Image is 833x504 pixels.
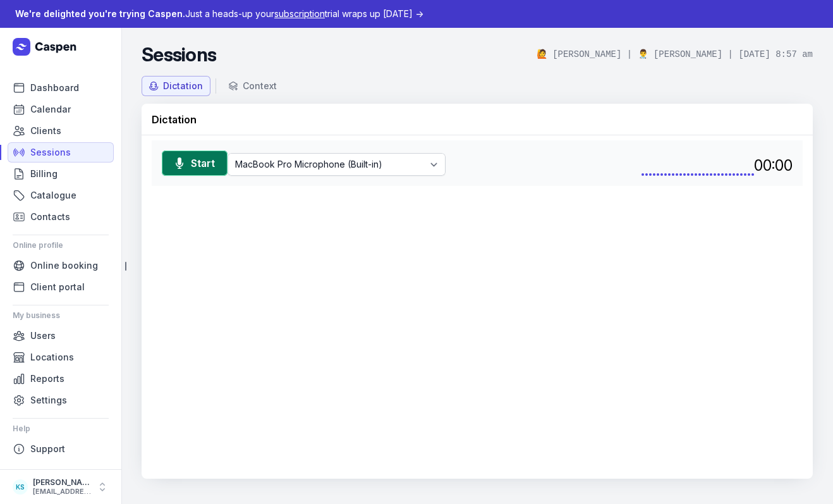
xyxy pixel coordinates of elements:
[13,419,109,439] div: Help
[30,280,85,295] span: Client portal
[142,76,210,96] button: Dictation
[33,477,91,488] div: [PERSON_NAME]
[30,350,74,365] span: Locations
[274,8,325,19] span: subscription
[163,80,203,92] div: Dictation
[30,188,76,203] span: Catalogue
[142,76,813,96] nav: Pills
[30,328,56,343] span: Users
[162,151,228,176] button: Start
[30,371,64,386] span: Reports
[15,6,423,22] div: Just a heads-up your trial wraps up [DATE] →
[30,80,79,95] span: Dashboard
[152,113,197,126] span: Dictation
[13,305,109,326] div: My business
[30,441,65,457] span: Support
[30,209,70,224] span: Contacts
[30,123,61,138] span: Clients
[191,156,215,171] span: Start
[15,8,185,19] span: We're delighted you're trying Caspen.
[30,258,98,273] span: Online booking
[221,76,284,96] button: Context
[537,48,813,61] div: 🙋 [PERSON_NAME] | 👨‍⚕️ [PERSON_NAME] | [DATE] 8:57 am
[754,156,793,176] div: 00:00
[243,80,277,92] div: Context
[142,43,216,66] h2: Sessions
[30,145,71,160] span: Sessions
[16,479,25,495] span: KS
[30,166,58,181] span: Billing
[30,393,67,408] span: Settings
[13,235,109,255] div: Online profile
[33,488,91,496] div: [EMAIL_ADDRESS][DOMAIN_NAME]
[30,102,71,117] span: Calendar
